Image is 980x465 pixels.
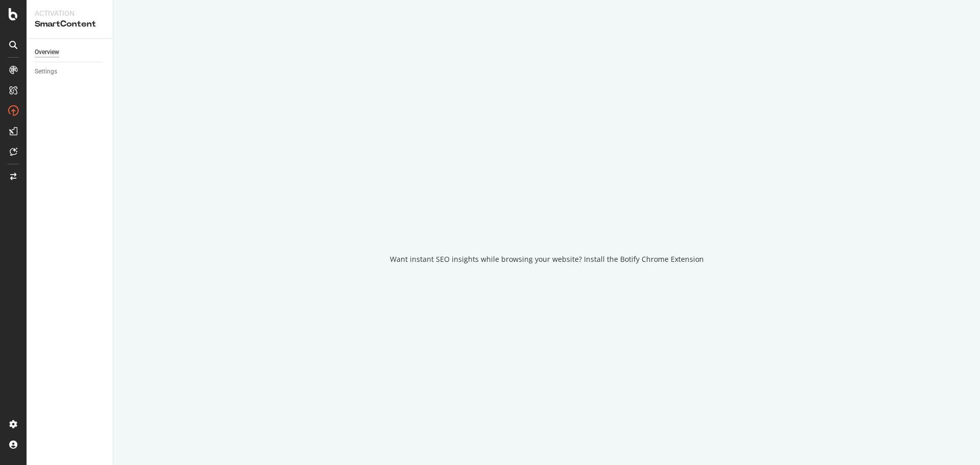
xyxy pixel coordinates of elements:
div: animation [510,201,583,238]
a: Settings [35,66,106,77]
div: SmartContent [35,18,105,30]
div: Want instant SEO insights while browsing your website? Install the Botify Chrome Extension [390,254,704,264]
a: Overview [35,47,106,58]
div: Settings [35,66,57,77]
div: Overview [35,47,59,58]
div: Activation [35,8,105,18]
